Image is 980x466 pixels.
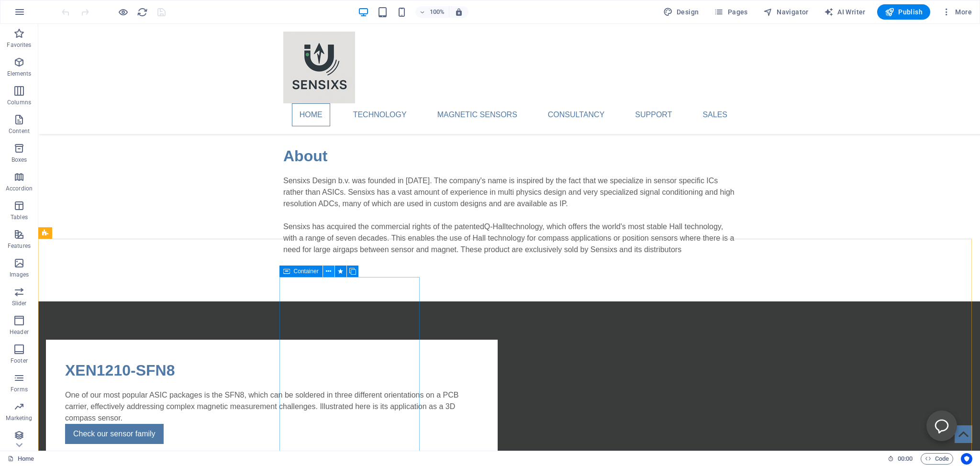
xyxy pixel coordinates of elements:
[659,4,703,20] button: Design
[888,453,913,465] h6: Session time
[8,453,34,465] a: Click to cancel selection. Double-click to open Pages
[885,7,923,17] span: Publish
[9,127,30,135] p: Content
[10,328,29,336] p: Header
[942,7,972,17] span: More
[820,4,869,20] button: AI Writer
[11,386,28,393] p: Forms
[961,453,972,465] button: Usercentrics
[455,8,463,16] i: On resize automatically adjust zoom level to fit chosen device.
[8,242,31,250] p: Features
[824,7,866,17] span: AI Writer
[7,99,31,106] p: Columns
[10,271,29,278] p: Images
[763,7,809,17] span: Navigator
[925,453,949,465] span: Code
[904,455,906,462] span: :
[294,268,319,274] span: Container
[7,70,32,78] p: Elements
[27,366,440,400] div: One of our most popular ASIC packages is the SFN8, which can be soldered in three different orien...
[877,4,930,20] button: Publish
[6,185,33,192] p: Accordion
[11,156,27,164] p: Boxes
[11,213,28,221] p: Tables
[663,7,699,17] span: Design
[659,4,703,20] div: Design (Ctrl+Alt+Y)
[921,453,953,465] button: Code
[759,4,813,20] button: Navigator
[898,453,913,465] span: 00 00
[137,7,148,18] i: Reload page
[714,7,747,17] span: Pages
[117,6,129,18] button: Click here to leave preview mode and continue editing
[12,300,27,307] p: Slider
[136,6,148,18] button: reload
[11,357,28,365] p: Footer
[938,4,976,20] button: More
[6,414,32,422] p: Marketing
[415,6,449,18] button: 100%
[7,41,31,49] p: Favorites
[710,4,751,20] button: Pages
[888,387,919,417] button: Open chatbot window
[430,6,445,18] h6: 100%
